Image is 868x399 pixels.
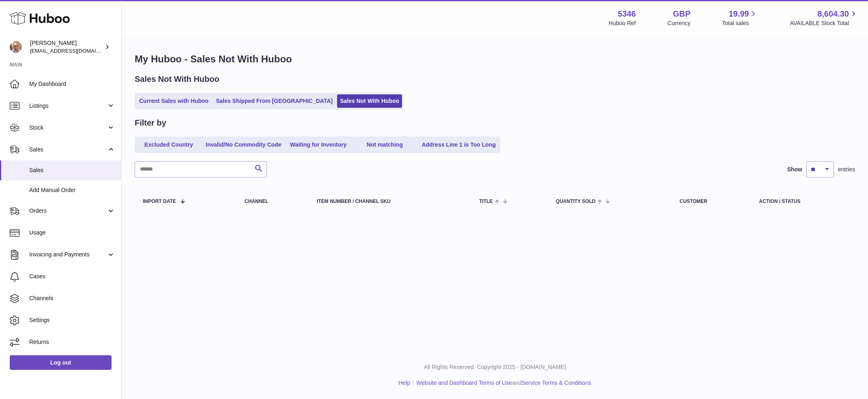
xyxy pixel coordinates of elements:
[29,102,107,110] span: Listings
[29,146,107,154] span: Sales
[29,166,115,174] span: Sales
[722,19,758,27] span: Total sales
[817,9,849,19] span: 8,604.30
[29,207,107,215] span: Orders
[143,199,176,204] span: Import date
[413,379,591,387] li: and
[135,53,855,66] h1: My Huboo - Sales Not With Huboo
[618,9,636,19] strong: 5346
[416,380,512,386] a: Website and Dashboard Terms of Use
[522,380,591,386] a: Service Terms & Conditions
[399,380,410,386] a: Help
[352,138,417,151] a: Not matching
[790,19,858,27] span: AVAILABLE Stock Total
[759,199,847,204] div: Action / Status
[30,39,103,55] div: [PERSON_NAME]
[213,94,335,108] a: Sales Shipped From [GEOGRAPHIC_DATA]
[790,9,858,27] a: 8,604.30 AVAILABLE Stock Total
[29,80,115,88] span: My Dashboard
[29,273,115,280] span: Cases
[29,338,115,346] span: Returns
[673,9,690,19] strong: GBP
[286,138,351,151] a: Waiting for Inventory
[29,316,115,324] span: Settings
[556,199,595,204] span: Quantity Sold
[135,74,219,85] h2: Sales Not With Huboo
[317,199,463,204] div: Item Number / Channel SKU
[245,199,301,204] div: Channel
[337,94,402,108] a: Sales Not With Huboo
[29,251,107,258] span: Invoicing and Payments
[29,229,115,237] span: Usage
[136,94,211,108] a: Current Sales with Huboo
[609,19,636,27] div: Huboo Ref
[136,138,201,151] a: Excluded Country
[722,9,758,27] a: 19.99 Total sales
[668,19,691,27] div: Currency
[128,363,862,371] p: All Rights Reserved. Copyright 2025 - [DOMAIN_NAME]
[10,41,22,53] img: support@radoneltd.co.uk
[29,294,115,302] span: Channels
[728,9,749,19] span: 19.99
[787,166,802,173] label: Show
[29,186,115,194] span: Add Manual Order
[29,124,107,132] span: Stock
[680,199,743,204] div: Customer
[419,138,499,151] a: Address Line 1 is Too Long
[479,199,492,204] span: Title
[203,138,284,151] a: Invalid/No Commodity Code
[838,166,855,173] span: entries
[135,117,166,128] h2: Filter by
[30,47,119,54] span: [EMAIL_ADDRESS][DOMAIN_NAME]
[10,355,112,370] a: Log out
